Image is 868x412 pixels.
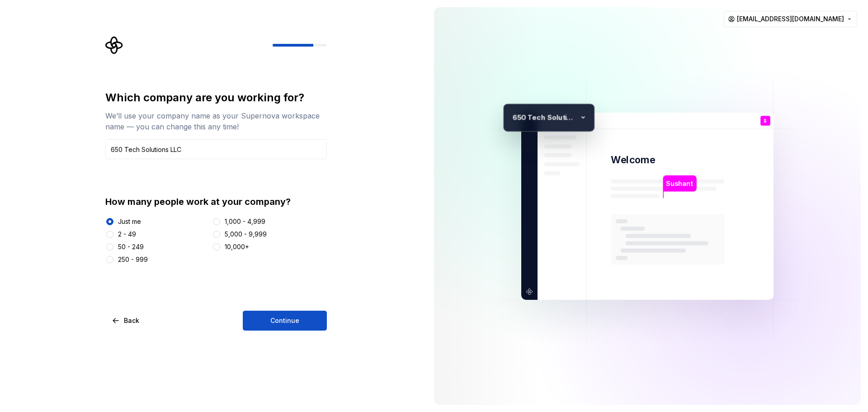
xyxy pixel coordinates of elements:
[225,217,265,226] div: 1,000 - 4,999
[124,316,139,325] span: Back
[508,112,517,123] p: 6
[225,242,249,251] div: 10,000+
[517,112,576,123] p: 50 Tech Solutions LLC
[105,36,123,54] svg: Supernova Logo
[118,217,141,226] div: Just me
[118,230,136,239] div: 2 - 49
[105,195,327,208] div: How many people work at your company?
[118,255,148,264] div: 250 - 999
[737,14,844,24] span: [EMAIL_ADDRESS][DOMAIN_NAME]
[225,230,267,239] div: 5,000 - 9,999
[764,118,767,123] p: S
[724,11,857,27] button: [EMAIL_ADDRESS][DOMAIN_NAME]
[611,153,655,166] p: Welcome
[105,110,327,132] div: We’ll use your company name as your Supernova workspace name — you can change this any time!
[270,316,299,325] span: Continue
[243,311,327,331] button: Continue
[105,311,147,331] button: Back
[666,178,693,188] p: Sushant
[105,139,327,159] input: Company name
[118,242,144,251] div: 50 - 249
[105,90,327,105] div: Which company are you working for?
